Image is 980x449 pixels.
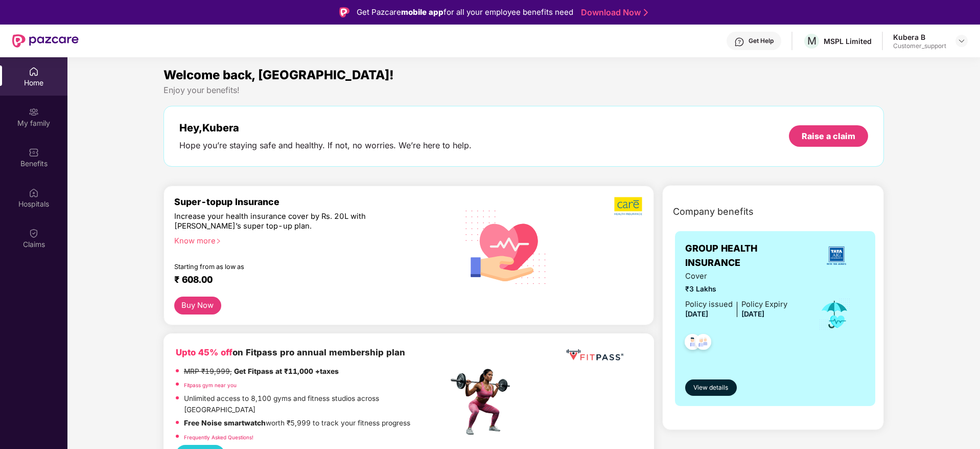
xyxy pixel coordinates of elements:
img: fppp.png [564,346,625,365]
div: Know more [174,236,442,243]
span: Welcome back, [GEOGRAPHIC_DATA]! [164,68,394,82]
div: Get Help [749,37,774,45]
p: worth ₹5,999 to track your fitness progress [184,418,410,429]
a: Download Now [581,7,645,18]
div: Policy Expiry [741,299,787,310]
div: Starting from as low as [174,263,405,270]
button: View details [685,379,737,396]
img: svg+xml;base64,PHN2ZyB4bWxucz0iaHR0cDovL3d3dy53My5vcmcvMjAwMC9zdmciIHdpZHRoPSI0OC45NDMiIGhlaWdodD... [680,331,705,356]
img: fpp.png [448,366,519,438]
img: svg+xml;base64,PHN2ZyBpZD0iSGVscC0zMngzMiIgeG1sbnM9Imh0dHA6Ly93d3cudzMub3JnLzIwMDAvc3ZnIiB3aWR0aD... [734,37,744,47]
div: Kubera B [893,32,946,42]
strong: Free Noise smartwatch [184,419,266,427]
b: on Fitpass pro annual membership plan [176,347,405,357]
img: svg+xml;base64,PHN2ZyB4bWxucz0iaHR0cDovL3d3dy53My5vcmcvMjAwMC9zdmciIHhtbG5zOnhsaW5rPSJodHRwOi8vd3... [457,197,555,296]
span: [DATE] [741,310,764,318]
img: b5dec4f62d2307b9de63beb79f102df3.png [614,196,643,216]
span: View details [693,383,728,393]
button: Buy Now [174,297,221,315]
div: Enjoy your benefits! [164,85,884,96]
span: Cover [685,271,787,282]
img: svg+xml;base64,PHN2ZyBpZD0iRHJvcGRvd24tMzJ4MzIiIHhtbG5zPSJodHRwOi8vd3d3LnczLm9yZy8yMDAwL3N2ZyIgd2... [958,37,966,45]
p: Unlimited access to 8,100 gyms and fitness studios across [GEOGRAPHIC_DATA] [184,393,448,415]
span: ₹3 Lakhs [685,284,787,295]
span: M [807,35,816,47]
b: Upto 45% off [176,347,232,357]
img: insurerLogo [823,242,850,270]
div: Hope you’re staying safe and healthy. If not, no worries. We’re here to help. [179,140,472,151]
img: svg+xml;base64,PHN2ZyBpZD0iQmVuZWZpdHMiIHhtbG5zPSJodHRwOi8vd3d3LnczLm9yZy8yMDAwL3N2ZyIgd2lkdGg9Ij... [29,147,39,158]
div: Super-topup Insurance [174,196,448,207]
strong: Get Fitpass at ₹11,000 +taxes [234,367,339,375]
div: Policy issued [685,299,733,310]
img: svg+xml;base64,PHN2ZyB3aWR0aD0iMjAiIGhlaWdodD0iMjAiIHZpZXdCb3g9IjAgMCAyMCAyMCIgZmlsbD0ibm9uZSIgeG... [29,107,39,117]
span: [DATE] [685,310,708,318]
del: MRP ₹19,999, [184,367,232,375]
a: Frequently Asked Questions! [184,434,253,440]
a: Fitpass gym near you [184,382,237,388]
img: Logo [339,7,349,17]
strong: mobile app [401,7,444,17]
div: Increase your health insurance cover by Rs. 20L with [PERSON_NAME]’s super top-up plan. [174,212,404,232]
span: Company benefits [673,205,754,219]
div: Hey, Kubera [179,122,472,134]
img: New Pazcare Logo [12,34,79,48]
img: svg+xml;base64,PHN2ZyBpZD0iSG9tZSIgeG1sbnM9Imh0dHA6Ly93d3cudzMub3JnLzIwMDAvc3ZnIiB3aWR0aD0iMjAiIG... [29,66,39,77]
div: Raise a claim [802,130,855,142]
div: ₹ 608.00 [174,274,438,286]
div: Customer_support [893,42,946,50]
div: Get Pazcare for all your employee benefits need [357,6,573,18]
span: GROUP HEALTH INSURANCE [685,241,807,271]
span: right [216,238,221,244]
img: svg+xml;base64,PHN2ZyBpZD0iQ2xhaW0iIHhtbG5zPSJodHRwOi8vd3d3LnczLm9yZy8yMDAwL3N2ZyIgd2lkdGg9IjIwIi... [29,228,39,238]
img: icon [818,298,851,331]
img: svg+xml;base64,PHN2ZyB4bWxucz0iaHR0cDovL3d3dy53My5vcmcvMjAwMC9zdmciIHdpZHRoPSI0OC45NDMiIGhlaWdodD... [691,331,716,356]
img: svg+xml;base64,PHN2ZyBpZD0iSG9zcGl0YWxzIiB4bWxucz0iaHR0cDovL3d3dy53My5vcmcvMjAwMC9zdmciIHdpZHRoPS... [29,188,39,198]
div: MSPL Limited [824,36,872,46]
img: Stroke [644,7,648,18]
